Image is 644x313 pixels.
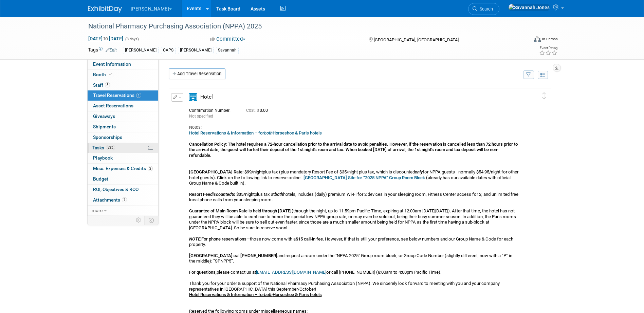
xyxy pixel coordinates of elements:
[93,72,114,77] span: Booth
[88,36,124,42] span: [DATE] [DATE]
[246,108,260,113] span: Cost: $
[189,106,236,113] div: Confirmation Number:
[189,114,213,119] span: Not specified
[86,20,518,33] div: National Pharmacy Purchasing Association (NPPA) 2025
[189,93,197,101] i: Hotel
[477,6,493,12] span: Search
[106,48,117,53] a: Edit
[88,70,158,80] a: Booth
[88,132,158,143] a: Sponsorships
[88,59,158,69] a: Event Information
[88,90,158,101] a: Travel Reservations1
[93,113,115,119] span: Giveaways
[93,166,153,171] span: Misc. Expenses & Credits
[88,185,158,195] a: ROI, Objectives & ROO
[200,94,213,100] span: Hotel
[93,61,131,67] span: Event Information
[88,153,158,163] a: Playbook
[256,270,326,275] a: [EMAIL_ADDRESS][DOMAIN_NAME]
[374,37,459,42] span: [GEOGRAPHIC_DATA], [GEOGRAPHIC_DATA]
[264,130,273,135] i: both
[133,216,145,225] td: Personalize Event Tab Strip
[93,82,110,88] span: Staff
[264,292,273,297] i: both
[105,82,110,87] span: 8
[88,122,158,132] a: Shipments
[275,192,283,197] i: both
[88,143,158,153] a: Tasks83%
[189,124,519,130] div: Notes:
[201,236,250,242] b: For phone reservations—
[88,46,117,54] td: Tags
[88,164,158,174] a: Misc. Expenses & Credits2
[93,176,108,182] span: Budget
[92,208,103,213] span: more
[88,80,158,90] a: Staff8
[106,145,115,150] span: 83%
[508,4,550,11] img: Savannah Jones
[109,72,112,76] i: Booth reservation complete
[189,208,292,213] b: Guarantee of Main Room Rate is held through [DATE]
[93,134,122,140] span: Sponsorships
[178,47,214,54] div: [PERSON_NAME]
[122,197,127,202] span: 7
[88,174,158,184] a: Budget
[415,169,423,174] i: only
[93,197,127,203] span: Attachments
[210,192,232,197] i: discounted
[123,47,159,54] div: [PERSON_NAME]
[246,108,271,113] span: 0.00
[488,35,558,45] div: Event Format
[88,101,158,111] a: Asset Reservations
[88,111,158,122] a: Giveaways
[240,253,277,258] b: [PHONE_NUMBER]
[144,216,158,225] td: Toggle Event Tabs
[189,169,263,174] b: [GEOGRAPHIC_DATA] Rate: $99/night
[103,36,109,41] span: to
[468,3,499,15] a: Search
[93,155,113,161] span: Playbook
[539,46,557,50] div: Event Rating
[88,206,158,216] a: more
[88,6,122,13] img: ExhibitDay
[189,142,518,158] b: Cancellation Policy: The hotel requires a 72-hour cancellation prior to the arrival date to avoid...
[88,195,158,205] a: Attachments7
[93,103,133,108] span: Asset Reservations
[93,92,141,98] span: Travel Reservations
[189,192,255,197] b: Resort Fee to $35/night
[189,292,322,297] u: Hotel Reservations & Information – for Horseshoe & Paris hotels
[189,130,322,135] u: Hotel Reservations & Information – for Horseshoe & Paris hotels
[542,37,558,42] div: In-Person
[303,175,425,180] a: [GEOGRAPHIC_DATA] Site for “2025 NPPA” Group Room Block
[189,270,217,275] b: For questions,
[189,236,201,242] i: NOTE:
[136,93,141,98] span: 1
[542,92,546,99] i: Click and drag to move item
[216,47,239,54] div: Savannah
[93,187,139,192] span: ROI, Objectives & ROO
[534,36,541,42] img: Format-Inperson.png
[148,166,153,171] span: 2
[93,124,116,129] span: Shipments
[189,253,234,258] b: [GEOGRAPHIC_DATA]:
[296,236,323,242] b: $15 call-in fee
[125,37,139,41] span: (3 days)
[526,73,531,77] i: Filter by Traveler
[92,145,115,150] span: Tasks
[169,68,225,79] a: Add Travel Reservation
[208,36,248,43] button: Committed
[161,47,176,54] div: CAPS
